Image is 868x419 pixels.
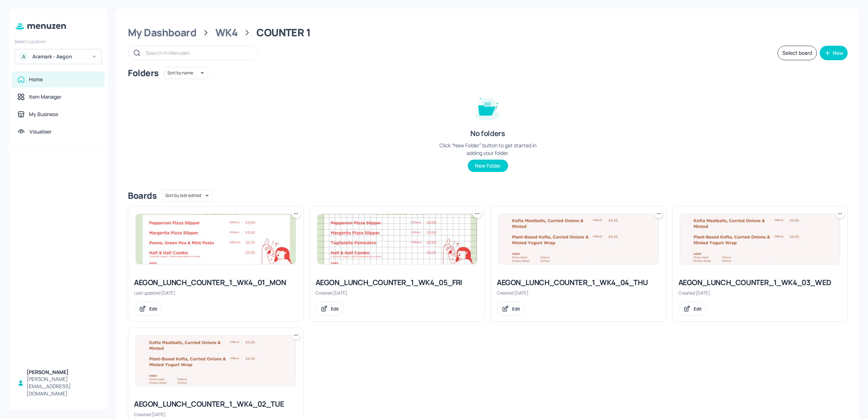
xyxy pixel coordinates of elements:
div: No folders [470,128,505,139]
button: Select board [778,46,817,60]
div: [PERSON_NAME][EMAIL_ADDRESS][DOMAIN_NAME] [27,375,99,397]
div: Aramark - Aegon [32,53,87,60]
img: folder-empty [470,89,506,126]
div: A [19,52,28,61]
div: AEGON_LUNCH_COUNTER_1_WK4_04_THU [497,278,660,288]
div: Created [DATE]. [316,290,479,296]
div: AEGON_LUNCH_COUNTER_1_WK4_02_TUE [134,399,297,409]
div: Item Manager [29,93,61,100]
div: Created [DATE]. [134,411,297,418]
div: Folders [128,67,159,79]
div: COUNTER 1 [256,26,311,39]
button: New Folder [468,160,508,172]
div: Boards [128,190,157,201]
img: 2025-07-25-1753461621186xw36z2tr45s.jpeg [499,214,658,264]
div: Edit [149,306,157,312]
div: Edit [512,306,520,312]
div: Sort by name [165,66,208,80]
img: 2025-08-16-175534732780270bzhh6a385.jpeg [317,214,477,264]
div: My Business [29,111,58,118]
div: AEGON_LUNCH_COUNTER_1_WK4_05_FRI [316,278,479,288]
div: New [833,50,843,56]
div: WK4 [215,26,238,39]
div: Last updated [DATE]. [134,290,297,296]
div: Visualiser [29,128,52,135]
img: 2025-07-25-1753461621186xw36z2tr45s.jpeg [680,214,840,264]
div: Edit [694,306,702,312]
div: AEGON_LUNCH_COUNTER_1_WK4_01_MON [134,278,297,288]
div: Click “New Folder” button to get started in adding your folder. [433,141,542,157]
div: Created [DATE]. [678,290,842,296]
input: Search in Menuzen [146,48,251,58]
div: AEGON_LUNCH_COUNTER_1_WK4_03_WED [678,278,842,288]
div: Sort by last edited [162,188,213,203]
button: New [820,46,848,60]
div: Home [29,76,43,83]
div: My Dashboard [128,26,196,39]
div: Created [DATE]. [497,290,660,296]
div: Select Location [15,38,102,45]
div: Edit [331,306,339,312]
div: [PERSON_NAME] [27,369,99,376]
img: 2025-07-25-1753461621186xw36z2tr45s.jpeg [136,336,296,386]
img: 2025-08-18-17555106848525bagt1r25li.jpeg [136,214,296,264]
